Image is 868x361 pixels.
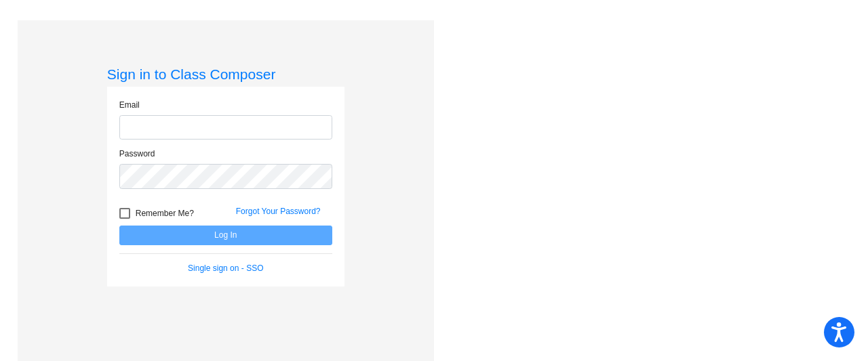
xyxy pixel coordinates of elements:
[236,207,321,216] a: Forgot Your Password?
[119,99,140,111] label: Email
[136,205,194,221] span: Remember Me?
[119,226,332,245] button: Log In
[188,263,263,273] a: Single sign on - SSO
[119,148,155,160] label: Password
[107,66,344,83] h3: Sign in to Class Composer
